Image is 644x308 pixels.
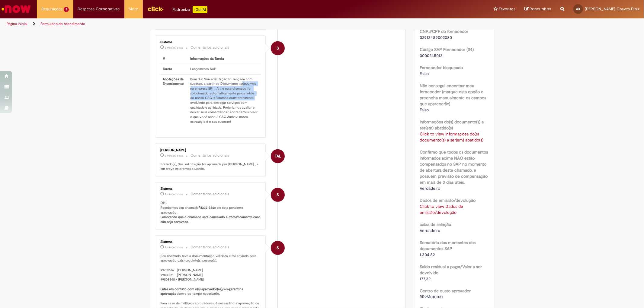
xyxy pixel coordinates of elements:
span: TAL [275,149,281,164]
b: Confirmo que todos os documentos informados acima NÃO estão compensados no SAP no momento de aber... [420,149,488,185]
span: 2 mês(es) atrás [165,46,183,49]
b: Informações do(s) documento(s) a ser(em) abatido(s) [420,119,484,131]
div: Thais Alves Lima Reis [271,149,285,163]
time: 26/07/2025 10:46:11 [165,46,183,49]
div: Sistema [161,240,261,244]
span: 2 mês(es) atrás [165,246,183,249]
span: Despesas Corporativas [78,6,120,12]
small: Comentários adicionais [191,45,229,50]
b: Entre em contato com o(s) aprovador(es) [161,287,223,291]
div: Sistema [161,40,261,44]
b: Saldo residual a pagar/Valor a ser devolvido [420,264,482,275]
span: 1.304,82 [420,252,435,257]
a: Formulário de Atendimento [40,21,85,26]
img: ServiceNow [1,3,32,15]
td: Lançamento SAP [188,64,261,74]
th: # [161,54,188,64]
b: caixa de seleção [420,222,451,227]
div: System [271,241,285,255]
span: S [277,241,279,255]
span: Falso [420,107,429,113]
b: CNPJ/CPF do fornecedor [420,29,468,34]
b: Somatório dos montantes dos documentos SAP [420,240,476,251]
small: Comentários adicionais [191,153,229,158]
p: Olá! Recebemos seu chamado e ele esta pendente aprovação. [161,201,261,224]
span: 0000245013 [420,53,443,58]
td: Bom dia! Sua solicitação foi lançada com sucesso, a partir do Documento 1500007916 na empresa BR1... [188,74,261,127]
th: Anotações de Encerramento [161,74,188,127]
time: 24/07/2025 16:26:59 [165,192,183,196]
th: Informações da Tarefa [188,54,261,64]
span: 177,32 [420,276,431,281]
p: Prezado(a), Sua solicitação foi aprovada por [PERSON_NAME] , e em breve estaremos atuando. [161,162,261,171]
small: Comentários adicionais [191,192,229,197]
span: 2 mês(es) atrás [165,154,183,157]
span: AD [576,7,580,11]
b: Lembrando que o chamado será cancelado automaticamente caso não seja aprovado. [161,215,262,224]
b: Centro de custo aprovador [420,288,471,294]
span: 02913489002080 [420,35,452,40]
span: Rascunhos [530,6,551,12]
span: Requisições [41,6,62,12]
small: Comentários adicionais [191,245,229,250]
span: Verdadeiro [420,186,440,191]
th: Tarefa [161,64,188,74]
b: R13321346 [199,205,214,210]
a: Rascunhos [524,6,551,12]
a: Página inicial [7,21,27,26]
b: garantir a aprovação [161,287,245,296]
div: System [271,188,285,202]
div: Sistema [161,187,261,191]
a: Click to view Informações do(s) documento(s) a ser(em) abatido(s) [420,131,483,143]
span: Falso [420,71,429,76]
span: BR2M010031 [420,294,443,300]
a: Click to view Dados de emissão/devolução [420,204,463,215]
b: Código SAP Fornecedor (S4) [420,47,474,52]
span: Verdadeiro [420,228,440,233]
span: 2 mês(es) atrás [165,192,183,196]
span: 3 [64,7,69,12]
ul: Trilhas de página [5,18,425,30]
b: Não consegui encontrar meu fornecedor (marque esta opção e preencha manualmente os campos que apa... [420,83,486,106]
span: S [277,41,279,56]
img: click_logo_yellow_360x200.png [147,4,164,13]
div: Padroniza [173,6,207,13]
span: Favoritos [499,6,515,12]
b: Fornecedor bloqueado [420,65,463,70]
span: [PERSON_NAME] Chaves Diniz [585,6,639,11]
b: Dados de emissão/devolução [420,198,476,203]
div: System [271,41,285,55]
time: 25/07/2025 11:46:36 [165,154,183,157]
span: S [277,188,279,202]
div: [PERSON_NAME] [161,148,261,152]
p: +GenAi [193,6,207,13]
span: More [129,6,138,12]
